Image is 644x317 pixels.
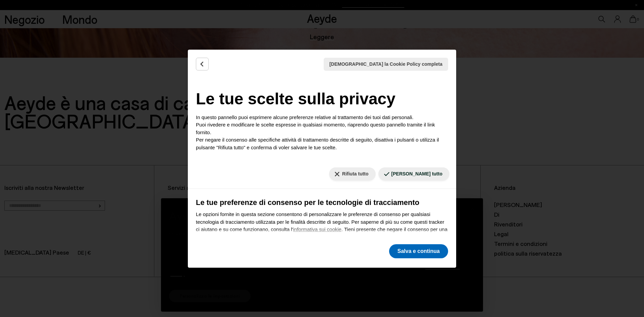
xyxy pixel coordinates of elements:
[196,137,439,150] font: Per negare il consenso alle specifiche attività di trattamento descritte di seguito, disattiva i ...
[293,226,341,232] a: politica sui cookie - il collegamento si apre in una nuova scheda
[196,90,395,108] font: Le tue scelte sulla privacy
[196,58,209,70] button: Indietro
[389,244,448,258] button: Salva e continua
[329,167,376,180] button: Rifiuta tutto
[391,171,442,176] font: [PERSON_NAME] tutto
[342,171,369,176] font: Rifiuta tutto
[324,58,448,71] button: [DEMOGRAPHIC_DATA] la Cookie Policy completa
[397,248,440,254] font: Salva e continua
[378,167,449,180] button: [PERSON_NAME] tutto
[293,226,341,232] font: informativa sui cookie
[196,114,414,120] font: In questo pannello puoi esprimere alcune preferenze relative al trattamento dei tuoi dati personali.
[196,122,435,135] font: Puoi rivedere e modificare le scelte espresse in qualsiasi momento, riaprendo questo pannello tra...
[196,211,444,232] font: Le opzioni fornite in questa sezione consentono di personalizzare le preferenze di consenso per q...
[329,61,442,67] font: [DEMOGRAPHIC_DATA] la Cookie Policy completa
[196,198,419,207] font: Le tue preferenze di consenso per le tecnologie di tracciamento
